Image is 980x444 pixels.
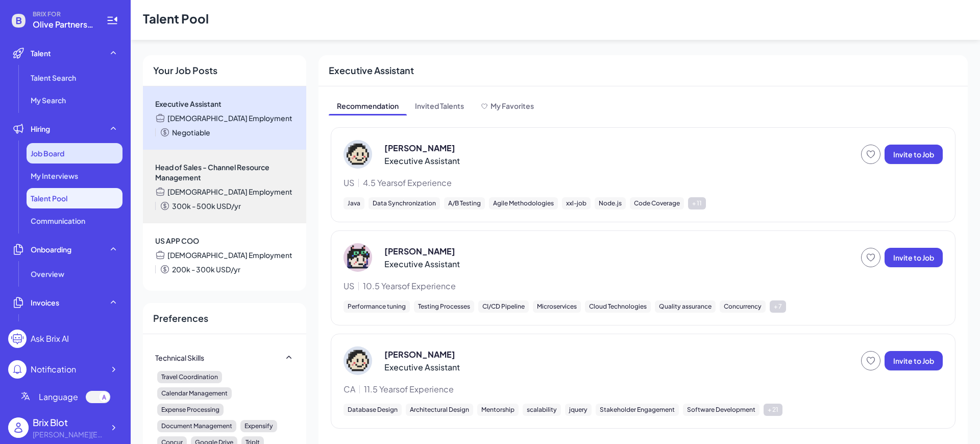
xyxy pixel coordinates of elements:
img: user_logo.png [8,417,29,438]
span: Invited Talents [407,99,472,115]
div: jquery [565,404,592,416]
div: Calendar Management [157,387,232,400]
div: Microservices [533,300,581,313]
span: BRIX FOR [33,10,94,18]
div: CI/CD Pipeline [478,300,529,313]
span: [DEMOGRAPHIC_DATA] Employment [167,113,292,123]
span: Head of Sales - Channel Resource Management [155,162,294,182]
span: [DEMOGRAPHIC_DATA] Employment [167,250,292,260]
div: + 21 [764,404,782,416]
span: Executive Assistant [155,99,294,109]
span: Recommendation [329,99,407,115]
span: 4.5 Years of Experience [363,177,452,189]
div: Expensify [240,420,277,432]
span: Hiring [31,124,50,134]
div: Travel Coordination [157,371,222,383]
div: Technical Skills [155,353,204,363]
div: Node.js [595,197,626,209]
p: [PERSON_NAME] [384,245,455,258]
img: Rui Zhang [344,140,372,169]
div: Data Synchronization [369,197,440,209]
div: Quality assurance [655,300,716,313]
div: Performance tuning [344,300,410,313]
div: Agile Methodologies [489,197,558,209]
button: Invite to Job [885,248,943,267]
div: Testing Processes [414,300,474,313]
p: [PERSON_NAME] [384,142,455,154]
span: CA [344,383,355,395]
span: 10.5 Years of Experience [363,280,456,292]
span: My Favorites [491,101,534,110]
span: My Interviews [31,171,78,181]
span: Talent [31,48,51,58]
div: Mentorship [477,404,519,416]
span: Olive Partners Management [33,18,94,31]
button: Invite to Job [885,145,943,164]
div: Stakeholder Engagement [596,404,679,416]
span: 11.5 Years of Experience [364,383,454,395]
div: A/B Testing [444,197,485,209]
img: Tajinder Chahal [344,346,372,375]
div: Cloud Technologies [585,300,651,313]
span: Invoices [31,297,59,308]
span: Invite to Job [893,253,934,262]
span: Invite to Job [893,150,934,159]
div: xxl-job [562,197,591,209]
span: [DEMOGRAPHIC_DATA] Employment [167,186,292,197]
span: Overview [31,269,64,279]
p: Executive Assistant [384,155,460,167]
div: Brix Blot [33,415,104,429]
div: Software Development [683,404,759,416]
span: Communication [31,216,85,226]
span: US APP COO [155,236,294,246]
p: [PERSON_NAME] [384,348,455,361]
span: Talent Search [31,73,76,83]
div: Code Coverage [630,197,684,209]
span: Invite to Job [893,356,934,365]
button: Invite to Job [885,351,943,370]
p: Executive Assistant [384,361,460,373]
div: Document Management [157,420,236,432]
span: US [344,280,354,292]
span: Onboarding [31,244,71,254]
div: Notification [31,363,76,376]
div: Your Job Posts [143,55,306,86]
div: + 11 [688,197,706,209]
p: Executive Assistant [384,258,460,270]
div: Expense Processing [157,404,224,416]
div: Concurrency [720,300,766,313]
div: Architectural Design [406,404,473,416]
div: Java [344,197,364,209]
div: scalability [523,404,561,416]
span: Language [39,391,78,403]
div: Executive Assistant [318,55,968,86]
span: Negotiable [172,127,210,137]
div: Database Design [344,404,402,416]
div: Ask Brix AI [31,333,69,345]
span: 200k - 300k USD/yr [172,264,240,274]
div: blake@joinbrix.com [33,429,104,440]
span: Talent Pool [31,193,67,203]
div: Preferences [143,303,306,334]
div: + 7 [770,300,786,313]
img: Yaqi Zhang [344,243,372,272]
span: US [344,177,354,189]
span: 300k - 500k USD/yr [172,201,241,211]
span: Job Board [31,148,64,158]
span: My Search [31,95,66,105]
